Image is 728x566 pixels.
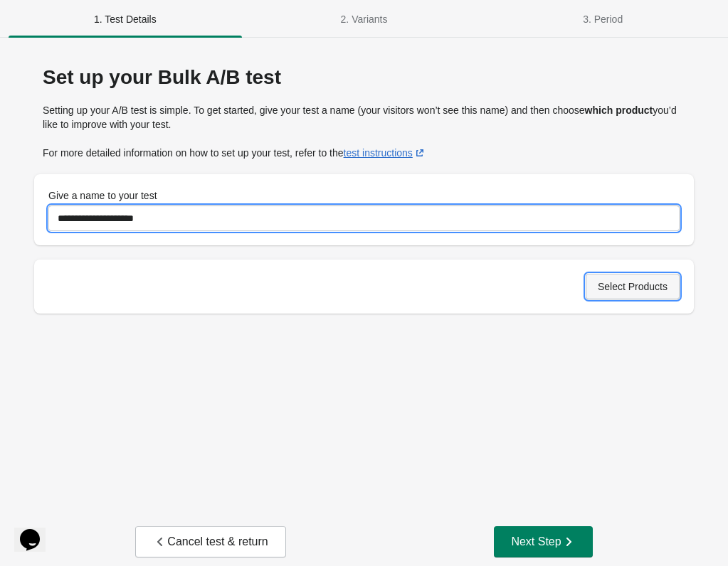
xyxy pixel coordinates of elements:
button: Next Step [494,526,592,557]
a: test instructions [344,147,427,159]
iframe: chat widget [14,509,60,552]
span: 2. Variants [248,6,481,32]
span: 3. Period [486,6,719,32]
div: Cancel test & return [153,535,268,549]
p: Setting up your A/B test is simple. To get started, give your test a name (your visitors won’t se... [43,103,685,132]
button: Select Products [586,274,680,299]
div: Set up your Bulk A/B test [43,66,685,89]
span: 1. Test Details [9,6,242,32]
span: Select Products [598,281,668,292]
strong: which product [585,105,653,116]
p: For more detailed information on how to set up your test, refer to the [43,146,685,160]
button: Cancel test & return [135,526,285,557]
div: Next Step [511,535,575,549]
label: Give a name to your test [48,188,157,203]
